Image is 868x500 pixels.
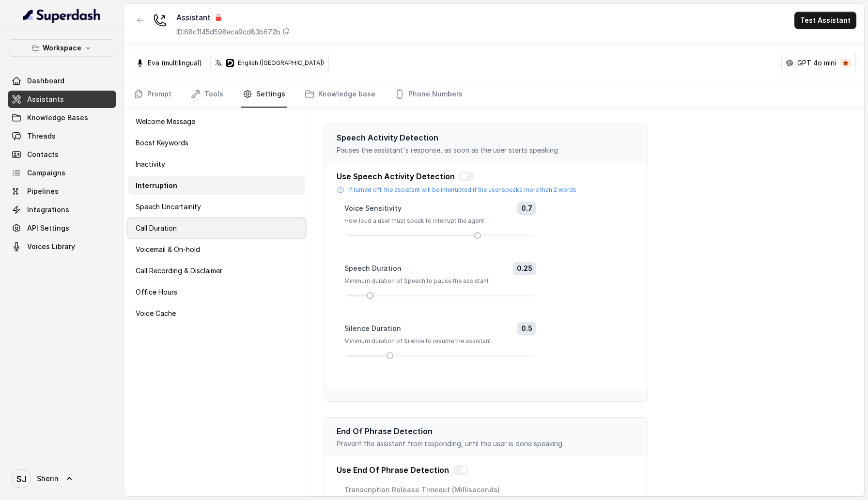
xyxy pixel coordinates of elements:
p: ID: 68c1145d598eca9cd83b672b [176,27,280,37]
p: Office Hours [136,287,177,297]
a: Knowledge Bases [8,109,116,126]
p: Minimum duration of Silence to resume the assistant [344,337,536,345]
span: Threads [27,131,56,141]
text: SJ [16,474,27,484]
button: Test Assistant [794,12,856,29]
span: Knowledge Bases [27,113,88,123]
a: Voices Library [8,238,116,255]
a: Integrations [8,201,116,219]
a: Contacts [8,146,116,163]
span: 0.25 [513,262,536,275]
a: Sherin [8,465,116,492]
a: Assistants [8,91,116,108]
span: Integrations [27,205,69,215]
button: Workspace [8,39,116,57]
svg: openai logo [786,59,793,67]
span: Assistants [27,94,64,104]
p: Minimum duration of Speech to pause the assistant [344,277,536,285]
a: Threads [8,127,116,145]
p: Inactivity [136,159,165,169]
p: Eva (multilingual) [148,58,202,68]
a: Prompt [132,81,173,108]
a: Knowledge base [303,81,377,108]
a: Phone Numbers [393,81,465,108]
span: Voices Library [27,242,75,251]
p: Voice Cache [136,309,176,318]
p: Prevent the assistant from responding, until the user is done speaking [337,439,636,449]
div: Assistant [176,12,290,23]
span: 0.5 [517,322,536,335]
label: Speech Duration [344,264,402,273]
p: Speech Uncertainity [136,202,201,212]
label: Voice Sensitivity [344,203,402,213]
p: End Of Phrase Detection [337,425,636,437]
p: Use Speech Activity Detection [337,171,455,182]
p: Pauses the assistant's response, as soon as the user starts speaking [337,145,636,155]
a: Pipelines [8,183,116,200]
label: Silence Duration [344,324,401,333]
p: Call Duration [136,223,177,233]
p: Call Recording & Disclaimer [136,266,222,276]
nav: Tabs [132,81,856,108]
p: Workspace [43,42,81,54]
a: Tools [189,81,225,108]
p: English ([GEOGRAPHIC_DATA]) [238,59,324,67]
p: Boost Keywords [136,138,188,148]
a: Settings [241,81,287,108]
p: Use End Of Phrase Detection [337,464,449,476]
span: Sherin [37,474,59,484]
label: Transcription Release Timeout (Milliseconds) [344,485,500,494]
p: Voicemail & On-hold [136,245,200,254]
p: Interruption [136,181,177,190]
span: Campaigns [27,168,65,178]
p: Welcome Message [136,117,195,126]
p: Speech Activity Detection [337,132,636,143]
p: If turned off, the assistant will be interrupted if the user speaks more than 2 words [348,186,576,194]
p: How loud a user must speak to interrupt the agent [344,217,536,225]
p: GPT 4o mini [797,58,836,68]
span: Contacts [27,150,59,159]
span: API Settings [27,223,69,233]
a: Dashboard [8,72,116,90]
span: Pipelines [27,187,59,196]
span: 0.7 [517,202,536,215]
img: light.svg [23,8,101,23]
a: Campaigns [8,164,116,182]
svg: deepgram logo [226,59,234,67]
a: API Settings [8,219,116,237]
span: Dashboard [27,76,64,86]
